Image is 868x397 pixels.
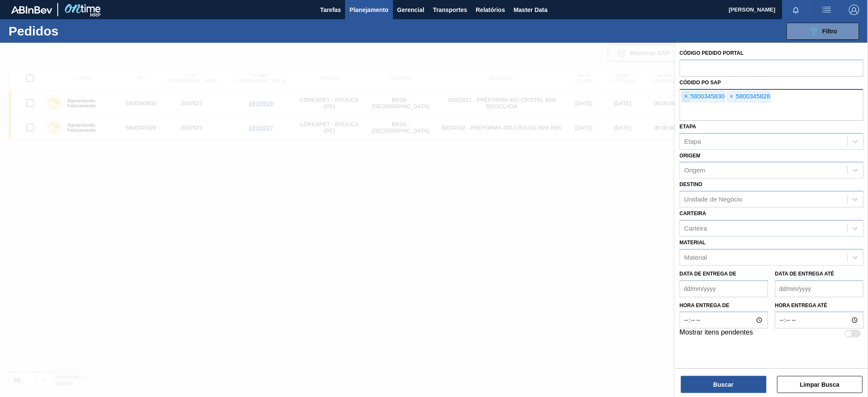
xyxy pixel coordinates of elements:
[787,23,859,40] button: Filtro
[822,5,832,15] img: userActions
[11,6,52,14] img: TNhmsLtSVTkK8tSr43FrP2fwEKptu5GPRR3wAAAABJRU5ErkJggg==
[680,181,702,187] label: Destino
[320,5,341,15] span: Tarefas
[680,210,706,216] label: Carteira
[775,280,864,297] input: dd/mm/yyyy
[9,26,137,36] h1: Pedidos
[680,280,768,297] input: dd/mm/yyyy
[684,167,705,174] div: Origem
[684,225,707,232] div: Carteira
[775,299,864,312] label: Hora entrega até
[684,254,707,261] div: Material
[680,80,721,86] label: Códido PO SAP
[350,5,388,15] span: Planejamento
[782,4,810,16] button: Notificações
[433,5,467,15] span: Transportes
[397,5,425,15] span: Gerencial
[684,196,743,203] div: Unidade de Negócio
[680,329,753,339] label: Mostrar itens pendentes
[476,5,505,15] span: Relatórios
[727,91,770,102] div: 5800345828
[682,92,690,102] span: ×
[680,50,744,56] label: Código Pedido Portal
[680,271,737,277] label: Data de Entrega de
[682,91,725,102] div: 5800345830
[684,138,701,145] div: Etapa
[775,271,835,277] label: Data de Entrega até
[680,299,768,312] label: Hora entrega de
[680,153,701,159] label: Origem
[514,5,548,15] span: Master Data
[823,28,838,35] span: Filtro
[680,240,706,246] label: Material
[849,5,859,15] img: Logout
[680,124,696,130] label: Etapa
[728,92,736,102] span: ×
